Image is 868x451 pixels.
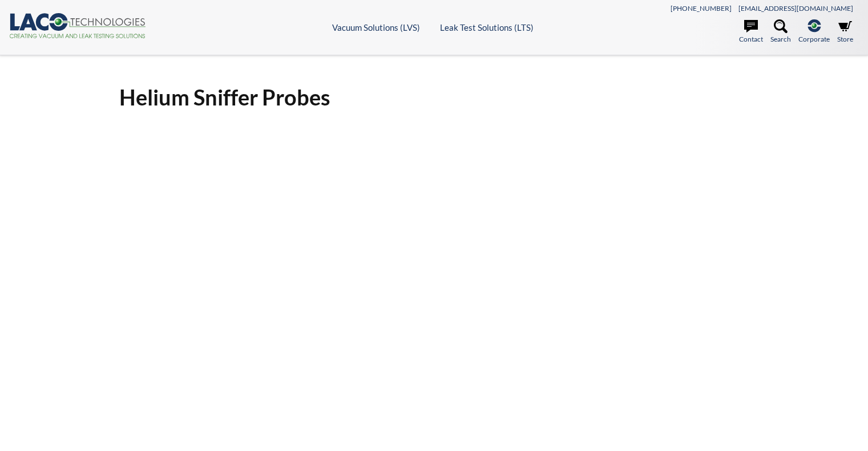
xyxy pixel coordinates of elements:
[739,19,763,44] a: Contact
[332,22,420,32] a: Vacuum Solutions (LVS)
[837,19,853,44] a: Store
[738,4,853,13] a: [EMAIL_ADDRESS][DOMAIN_NAME]
[770,19,791,44] a: Search
[671,4,732,13] a: [PHONE_NUMBER]
[119,83,749,111] h1: Helium Sniffer Probes
[798,34,830,44] span: Corporate
[440,22,534,32] a: Leak Test Solutions (LTS)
